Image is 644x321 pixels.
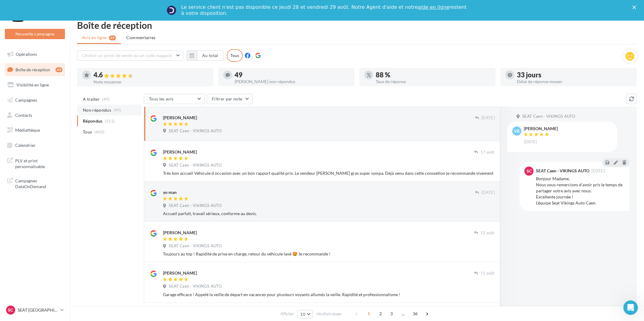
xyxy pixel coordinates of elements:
span: Contacts [15,112,32,117]
div: Fermer [632,5,639,9]
div: Accueil parfait, travail sérieux, conforme au devis. [163,211,495,217]
span: [DATE] [481,115,495,121]
a: Visibilité en ligne [4,79,66,91]
div: Délai de réponse moyen [517,79,632,84]
span: PLV et print personnalisable [15,157,63,170]
span: Opérations [16,52,37,57]
span: SEAT Caen - VIKINGS AUTO [169,284,222,289]
a: SC SEAT [GEOGRAPHIC_DATA] [5,304,65,316]
span: 10 [300,312,305,317]
span: [DATE] [524,139,537,145]
button: Tous les avis [144,94,205,104]
span: Campagnes DataOnDemand [15,177,63,190]
span: Tous [83,129,92,135]
span: Tous les avis [149,96,174,101]
div: 49 [56,67,63,72]
span: ... [398,309,408,319]
p: SEAT [GEOGRAPHIC_DATA] [18,307,58,313]
span: 17 août [480,150,495,155]
div: [PERSON_NAME] [163,270,197,276]
img: Profile image for Service-Client [167,5,176,15]
span: (400) [94,130,105,134]
button: Choisir un point de vente ou un code magasin [77,50,183,61]
span: Boîte de réception [15,67,50,72]
a: Opérations [4,48,66,61]
div: [PERSON_NAME] [524,127,558,131]
div: 88 % [376,72,491,78]
div: yo man [163,189,177,195]
div: SEAT Caen - VIKINGS AUTO [536,169,589,173]
div: Bonjour Madame, Nous vous remercions d'avoir pris le temps de partager votre avis avec nous. Exce... [536,176,625,206]
a: Calendrier [4,139,66,152]
span: [DATE] [481,190,495,195]
span: 36 [410,309,420,319]
span: Commentaires [127,35,156,41]
div: Taux de réponse [376,79,491,84]
div: Toujours au top ! Rapidité de prise en charge, retour du véhicule lavé 🤩 Je recommande ! [163,251,495,257]
span: Choisir un point de vente ou un code magasin [82,53,172,58]
div: 4.6 [93,72,208,79]
div: Tous [227,49,243,62]
span: SEAT Caen - VIKINGS AUTO [169,203,222,208]
span: Non répondus [83,107,111,113]
a: Contacts [4,109,66,122]
span: Calendrier [15,143,36,148]
span: résultats/page [316,311,341,317]
span: SEAT Caen - VIKINGS AUTO [169,128,222,134]
span: 1 [364,309,374,319]
a: Boîte de réception49 [4,63,66,76]
a: Campagnes DataOnDemand [4,174,66,192]
div: [PERSON_NAME] [163,230,197,236]
span: VB [514,128,520,134]
div: [PERSON_NAME] [163,115,197,121]
span: SEAT Caen - VIKINGS AUTO [169,163,222,168]
div: Très bon accueil Véhicule d occasion avec un bon rapport qualité prix. Le vendeur [PERSON_NAME] g... [163,170,495,176]
button: Au total [187,50,223,61]
span: 3 [387,309,396,319]
button: 10 [297,310,313,319]
span: (49) [114,108,121,113]
div: Note moyenne [93,80,208,84]
span: 2 [376,309,385,319]
button: Au total [197,50,223,61]
a: aide en ligne [418,4,449,10]
span: SC [8,307,13,313]
div: [PERSON_NAME] [163,149,197,155]
span: Médiathèque [15,127,40,133]
span: Visibilité en ligne [16,82,49,87]
button: Filtrer par note [207,94,253,104]
div: Le service client n'est pas disponible ce jeudi 28 et vendredi 29 août. Notre Agent d'aide et not... [181,4,468,16]
span: SEAT Caen - VIKINGS AUTO [522,114,575,119]
span: SEAT Caen - VIKINGS AUTO [169,243,222,249]
span: [DATE] [591,169,605,173]
span: Afficher [280,311,294,317]
span: 12 août [480,230,495,236]
div: 49 [235,72,350,78]
a: Médiathèque [4,124,66,137]
span: Campagnes [15,97,37,103]
span: (49) [102,97,110,102]
div: [PERSON_NAME] non répondus [235,79,350,84]
a: PLV et print personnalisable [4,154,66,172]
span: A traiter [83,96,100,102]
div: Boîte de réception [77,21,637,30]
button: Nouvelle campagne [5,29,65,39]
a: Campagnes [4,94,66,106]
span: 11 août [480,271,495,276]
span: SC [527,168,532,174]
div: 33 jours [517,72,632,78]
div: Garage efficace ! Appelé la veille de depart en vacances pour plusieurs voyants allumés la veille... [163,292,495,298]
iframe: Intercom live chat [623,300,638,315]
